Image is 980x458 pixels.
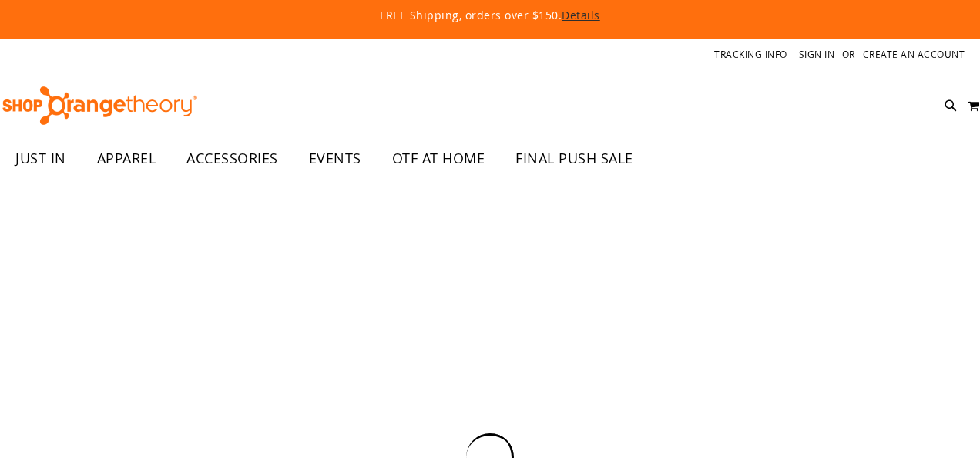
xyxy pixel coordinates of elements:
[294,141,377,177] a: EVENTS
[392,141,485,176] span: OTF AT HOME
[309,141,361,176] span: EVENTS
[97,141,156,176] span: APPAREL
[171,141,294,177] a: ACCESSORIES
[500,141,649,177] a: FINAL PUSH SALE
[56,8,925,23] p: FREE Shipping, orders over $150.
[15,141,66,176] span: JUST IN
[515,141,633,176] span: FINAL PUSH SALE
[714,48,787,61] a: Tracking Info
[82,141,172,177] a: APPAREL
[863,48,965,61] a: Create an Account
[562,8,600,22] a: Details
[799,48,835,61] a: Sign In
[377,141,501,177] a: OTF AT HOME
[186,141,278,176] span: ACCESSORIES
